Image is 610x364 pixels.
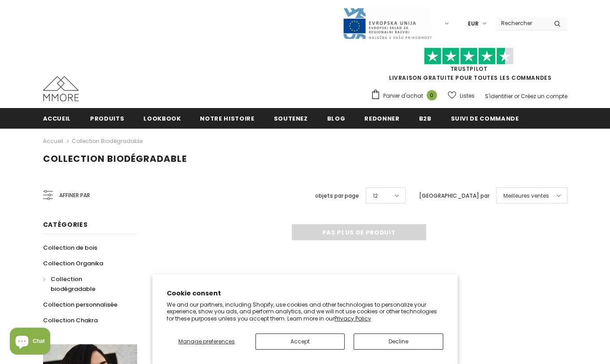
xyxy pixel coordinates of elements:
[451,108,519,128] a: Suivi de commande
[450,65,488,73] a: TrustPilot
[419,191,489,200] label: [GEOGRAPHIC_DATA] par
[315,191,359,200] label: objets par page
[514,92,519,100] span: or
[371,89,441,103] a: Panier d'achat 0
[200,108,254,128] a: Notre histoire
[43,108,71,128] a: Accueil
[334,315,371,322] a: Privacy Policy
[43,243,97,252] span: Collection de bois
[327,114,346,123] span: Blog
[468,19,479,28] span: EUR
[167,301,443,322] p: We and our partners, including Shopify, use cookies and other technologies to personalize your ex...
[451,114,519,123] span: Suivi de commande
[43,152,187,165] span: Collection biodégradable
[419,114,432,123] span: B2B
[90,114,124,123] span: Produits
[342,7,432,40] img: Javni Razpis
[327,108,346,128] a: Blog
[72,137,143,145] a: Collection biodégradable
[364,108,399,128] a: Redonner
[521,92,567,100] a: Créez un compte
[43,220,88,229] span: Catégories
[43,271,127,297] a: Collection biodégradable
[43,312,98,328] a: Collection Chakra
[43,259,103,268] span: Collection Organika
[373,191,378,200] span: 12
[427,90,437,100] span: 0
[167,289,443,298] h2: Cookie consent
[342,19,432,27] a: Javni Razpis
[485,92,513,100] a: S'identifier
[43,114,71,123] span: Accueil
[43,240,97,256] a: Collection de bois
[43,256,103,271] a: Collection Organika
[59,191,90,200] span: Affiner par
[90,108,124,128] a: Produits
[496,17,547,30] input: Search Site
[43,300,117,309] span: Collection personnalisée
[255,334,345,350] button: Accept
[448,88,475,104] a: Listes
[419,108,432,128] a: B2B
[43,136,63,147] a: Accueil
[43,316,98,325] span: Collection Chakra
[503,191,549,200] span: Meilleures ventes
[424,48,514,65] img: Faites confiance aux étoiles pilotes
[43,297,117,312] a: Collection personnalisée
[167,334,246,350] button: Manage preferences
[460,91,475,100] span: Listes
[143,108,181,128] a: Lookbook
[383,91,423,100] span: Panier d'achat
[43,76,79,101] img: Cas MMORE
[274,114,308,123] span: soutenez
[51,275,95,293] span: Collection biodégradable
[143,114,181,123] span: Lookbook
[371,52,567,82] span: LIVRAISON GRATUITE POUR TOUTES LES COMMANDES
[7,328,53,357] inbox-online-store-chat: Shopify online store chat
[178,338,235,345] span: Manage preferences
[364,114,399,123] span: Redonner
[274,108,308,128] a: soutenez
[200,114,254,123] span: Notre histoire
[354,334,443,350] button: Decline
